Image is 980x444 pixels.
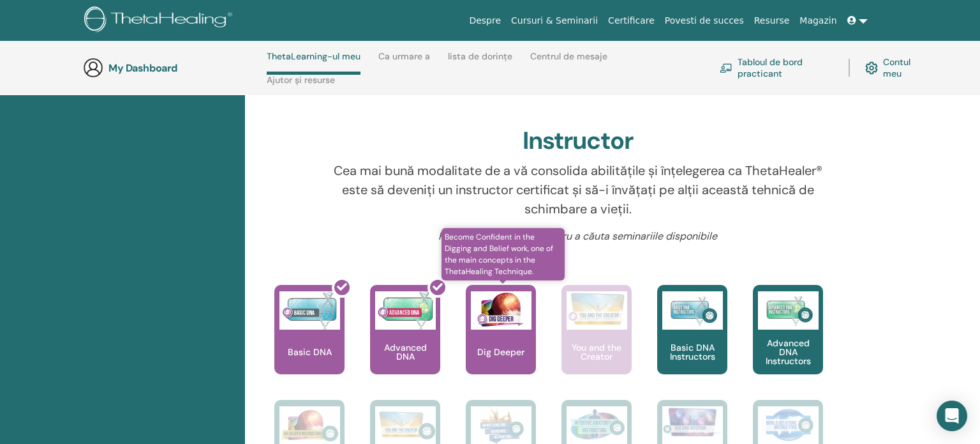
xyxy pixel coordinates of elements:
[523,126,634,156] h2: Instructor
[660,9,749,33] a: Povesti de succes
[657,343,727,361] p: Basic DNA Instructors
[370,285,440,400] a: Advanced DNA Advanced DNA
[370,343,440,361] p: Advanced DNA
[322,229,835,244] p: Faceți clic pe un curs pentru a căuta seminariile disponibile
[753,285,823,400] a: Advanced DNA Instructors Advanced DNA Instructors
[267,75,335,95] a: Ajutor și resurse
[561,285,632,400] a: You and the Creator You and the Creator
[603,9,660,33] a: Certificare
[375,291,436,330] img: Advanced DNA
[84,6,237,35] img: logo.png
[471,291,531,330] img: Dig Deeper
[322,161,835,218] p: Cea mai bună modalitate de a vă consolida abilitățile și înțelegerea ca ThetaHealer® este să deve...
[472,348,530,356] p: Dig Deeper
[279,291,340,330] img: Basic DNA
[753,339,823,365] p: Advanced DNA Instructors
[865,59,878,77] img: cog.svg
[662,406,723,438] img: Intuitive Child In Me Instructors
[378,51,430,72] a: Ca urmare a
[567,291,627,326] img: You and the Creator
[662,291,723,330] img: Basic DNA Instructors
[865,54,924,82] a: Contul meu
[108,62,236,74] h3: My Dashboard
[720,63,732,73] img: chalkboard-teacher.svg
[506,9,603,33] a: Cursuri & Seminarii
[749,9,795,33] a: Resurse
[267,51,360,75] a: ThetaLearning-ul meu
[794,9,842,33] a: Magazin
[657,285,727,400] a: Basic DNA Instructors Basic DNA Instructors
[448,51,512,72] a: lista de dorințe
[83,57,103,78] img: generic-user-icon.jpg
[530,51,607,72] a: Centrul de mesaje
[274,285,345,400] a: Basic DNA Basic DNA
[466,285,536,400] a: Become Confident in the Digging and Belief work, one of the main concepts in the ThetaHealing Tec...
[442,228,565,280] span: Become Confident in the Digging and Belief work, one of the main concepts in the ThetaHealing Tec...
[561,343,632,361] p: You and the Creator
[464,9,506,33] a: Despre
[758,291,819,330] img: Advanced DNA Instructors
[937,401,967,431] div: Open Intercom Messenger
[720,54,833,82] a: Tabloul de bord practicant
